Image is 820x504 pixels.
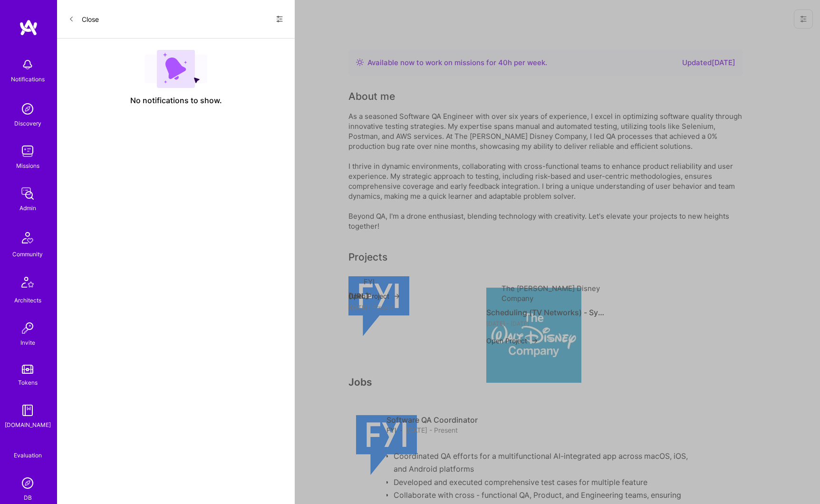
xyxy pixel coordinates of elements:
div: Tokens [18,378,38,388]
div: Evaluation [14,450,42,460]
img: Community [16,226,39,249]
div: Admin [19,203,36,213]
button: Close [68,11,99,27]
div: Architects [14,295,41,305]
img: admin teamwork [18,184,37,203]
img: logo [19,19,38,36]
div: DB [24,493,32,503]
img: bell [18,55,37,74]
img: guide book [18,401,37,420]
i: icon SelectionTeam [24,443,31,450]
img: tokens [22,365,33,374]
div: Discovery [14,118,41,128]
div: Notifications [11,74,45,84]
div: Invite [20,338,35,348]
img: Invite [18,319,37,338]
div: Missions [16,161,39,171]
img: empty [145,50,207,88]
span: No notifications to show. [130,96,222,106]
img: teamwork [18,142,37,161]
img: Admin Search [18,474,37,493]
div: Community [12,249,43,259]
div: [DOMAIN_NAME] [5,420,51,430]
img: Architects [16,272,39,295]
img: discovery [18,99,37,118]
